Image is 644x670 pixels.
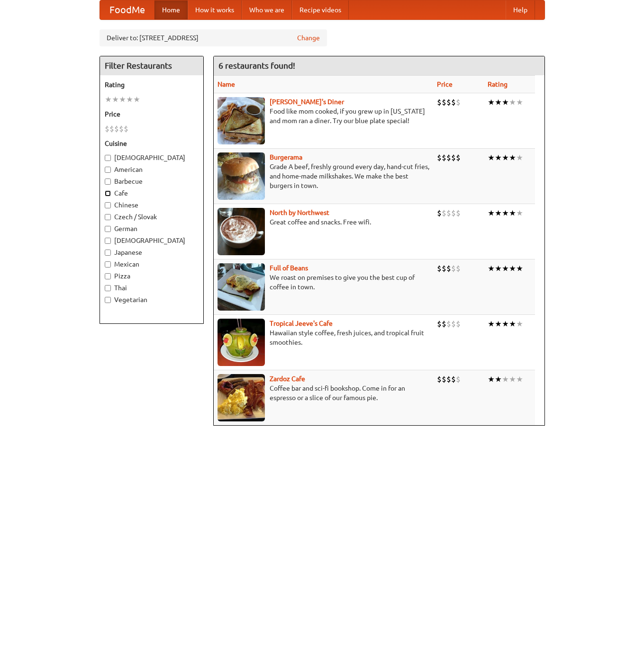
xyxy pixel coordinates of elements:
[297,33,320,43] a: Change
[218,162,429,190] p: Grade A beef, freshly ground every day, hand-cut fries, and home-made milkshakes. We make the bes...
[456,208,461,218] li: $
[270,209,329,216] a: North by Northwest
[488,208,495,218] li: ★
[502,319,509,329] li: ★
[105,283,199,293] label: Thai
[105,271,199,281] label: Pizza
[105,80,199,89] h5: Rating
[495,97,502,107] li: ★
[502,208,509,218] li: ★
[456,374,461,384] li: $
[218,61,295,70] ng-pluralize: 6 restaurants found!
[105,248,199,257] label: Japanese
[437,374,442,384] li: $
[218,97,265,144] img: sallys.jpg
[105,238,111,244] input: [DEMOGRAPHIC_DATA]
[218,384,429,402] p: Coffee bar and sci-fi bookshop. Come in for an espresso or a slice of our famous pie.
[109,124,114,134] li: $
[488,97,495,107] li: ★
[488,80,508,88] a: Rating
[516,319,523,329] li: ★
[105,139,199,148] h5: Cuisine
[218,80,235,88] a: Name
[442,208,446,218] li: $
[442,152,446,163] li: $
[105,153,199,162] label: [DEMOGRAPHIC_DATA]
[105,212,199,222] label: Czech / Slovak
[516,97,523,107] li: ★
[119,124,124,134] li: $
[516,208,523,218] li: ★
[114,124,119,134] li: $
[495,374,502,384] li: ★
[442,374,446,384] li: $
[437,97,442,107] li: $
[488,263,495,274] li: ★
[437,152,442,163] li: $
[451,374,456,384] li: $
[442,97,446,107] li: $
[105,236,199,245] label: [DEMOGRAPHIC_DATA]
[100,56,203,75] h4: Filter Restaurants
[105,188,199,198] label: Cafe
[488,319,495,329] li: ★
[446,319,451,329] li: $
[218,217,429,227] p: Great coffee and snacks. Free wifi.
[105,155,111,161] input: [DEMOGRAPHIC_DATA]
[270,153,302,161] b: Burgerama
[442,319,446,329] li: $
[270,375,305,383] a: Zardoz Cafe
[218,152,265,200] img: burgerama.jpg
[105,250,111,256] input: Japanese
[456,319,461,329] li: $
[270,320,333,327] a: Tropical Jeeve's Cafe
[105,261,111,268] input: Mexican
[509,208,516,218] li: ★
[516,374,523,384] li: ★
[446,152,451,163] li: $
[451,208,456,218] li: $
[242,0,292,19] a: Who we are
[105,165,199,174] label: American
[442,263,446,274] li: $
[451,263,456,274] li: $
[488,152,495,163] li: ★
[495,208,502,218] li: ★
[105,295,199,304] label: Vegetarian
[437,319,442,329] li: $
[105,109,199,119] h5: Price
[119,94,126,105] li: ★
[105,297,111,303] input: Vegetarian
[446,374,451,384] li: $
[446,208,451,218] li: $
[188,0,242,19] a: How it works
[218,328,429,347] p: Hawaiian style coffee, fresh juices, and tropical fruit smoothies.
[451,152,456,163] li: $
[506,0,535,19] a: Help
[154,0,188,19] a: Home
[437,208,442,218] li: $
[105,177,199,186] label: Barbecue
[488,374,495,384] li: ★
[270,98,344,106] a: [PERSON_NAME]'s Diner
[516,152,523,163] li: ★
[456,97,461,107] li: $
[124,124,128,134] li: $
[218,263,265,311] img: beans.jpg
[502,152,509,163] li: ★
[105,259,199,269] label: Mexican
[105,179,111,185] input: Barbecue
[495,263,502,274] li: ★
[126,94,133,105] li: ★
[270,264,308,272] b: Full of Beans
[502,263,509,274] li: ★
[446,263,451,274] li: $
[495,152,502,163] li: ★
[105,167,111,173] input: American
[437,263,442,274] li: $
[105,273,111,279] input: Pizza
[509,263,516,274] li: ★
[509,152,516,163] li: ★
